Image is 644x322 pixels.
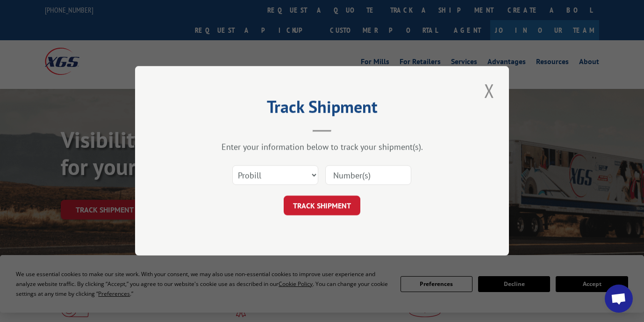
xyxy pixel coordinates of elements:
[182,100,462,118] h2: Track Shipment
[284,196,360,216] button: TRACK SHIPMENT
[182,142,462,153] div: Enter your information below to track your shipment(s).
[325,166,411,185] input: Number(s)
[605,285,633,313] a: Open chat
[481,78,497,103] button: Close modal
